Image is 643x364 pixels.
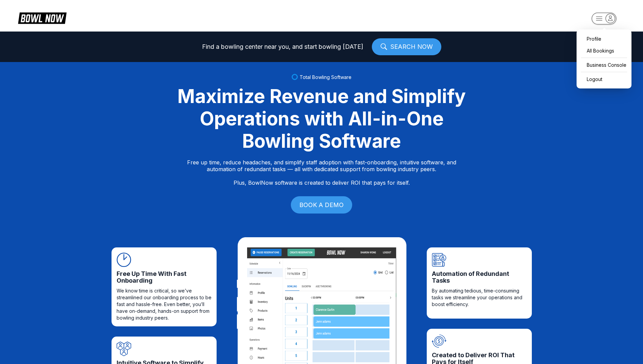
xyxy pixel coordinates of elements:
[580,45,628,57] a: All Bookings
[580,73,628,85] button: Logout
[580,59,628,71] a: Business Console
[432,270,527,284] span: Automation of Redundant Tasks
[580,33,628,45] a: Profile
[372,38,441,55] a: SEARCH NOW
[117,287,212,321] span: We know time is critical, so we’ve streamlined our onboarding process to be fast and hassle-free....
[187,159,456,186] p: Free up time, reduce headaches, and simplify staff adoption with fast-onboarding, intuitive softw...
[169,85,474,152] div: Maximize Revenue and Simplify Operations with All-in-One Bowling Software
[300,74,351,80] span: Total Bowling Software
[202,43,363,50] span: Find a bowling center near you, and start bowling [DATE]
[291,196,352,214] a: BOOK A DEMO
[432,287,527,308] span: By automating tedious, time-consuming tasks we streamline your operations and boost efficiency.
[117,270,212,284] span: Free Up Time With Fast Onboarding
